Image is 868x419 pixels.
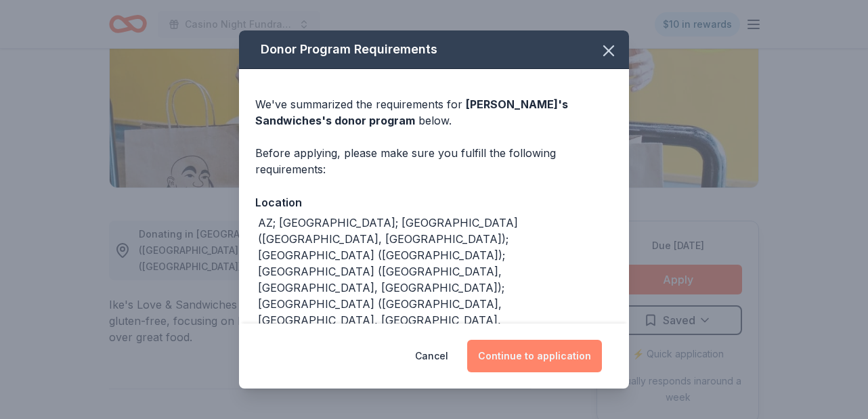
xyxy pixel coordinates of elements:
[415,340,448,372] button: Cancel
[255,96,613,129] div: We've summarized the requirements for below.
[467,340,602,372] button: Continue to application
[258,215,613,393] div: AZ; [GEOGRAPHIC_DATA]; [GEOGRAPHIC_DATA] ([GEOGRAPHIC_DATA], [GEOGRAPHIC_DATA]); [GEOGRAPHIC_DATA...
[239,30,629,69] div: Donor Program Requirements
[255,145,613,177] div: Before applying, please make sure you fulfill the following requirements:
[255,194,613,211] div: Location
